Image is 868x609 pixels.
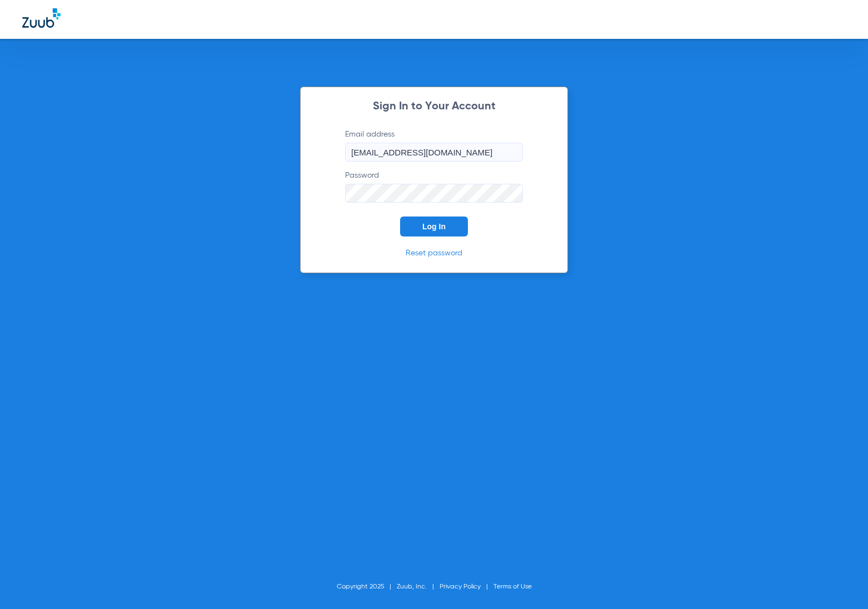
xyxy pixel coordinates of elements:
a: Privacy Policy [440,583,481,590]
a: Reset password [406,249,462,257]
li: Zuub, Inc. [397,581,440,592]
span: Log In [422,222,446,231]
label: Password [345,170,523,203]
iframe: Chat Widget [812,556,868,609]
img: Zuub Logo [22,8,61,28]
input: Email address [345,143,523,162]
a: Terms of Use [493,583,532,590]
button: Log In [400,217,468,236]
input: Password [345,184,523,203]
label: Email address [345,129,523,162]
h2: Sign In to Your Account [328,101,540,112]
li: Copyright 2025 [337,581,397,592]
